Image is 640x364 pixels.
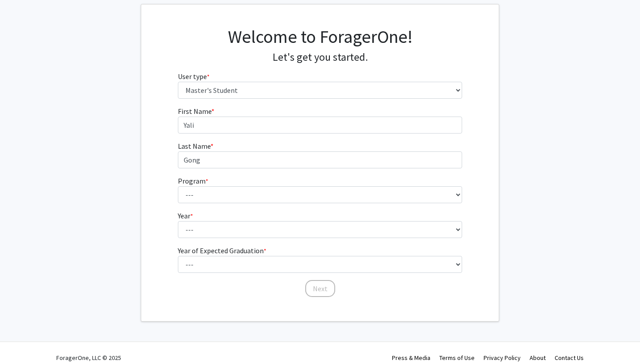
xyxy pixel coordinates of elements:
[555,354,584,362] a: Contact Us
[178,210,193,221] label: Year
[178,142,211,151] span: Last Name
[178,245,266,256] label: Year of Expected Graduation
[484,354,521,362] a: Privacy Policy
[178,71,210,82] label: User type
[439,354,475,362] a: Terms of Use
[178,107,211,116] span: First Name
[178,26,463,47] h1: Welcome to ForagerOne!
[530,354,546,362] a: About
[178,176,208,186] label: Program
[305,280,335,297] button: Next
[178,51,463,64] h4: Let's get you started.
[392,354,430,362] a: Press & Media
[7,324,38,357] iframe: Chat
